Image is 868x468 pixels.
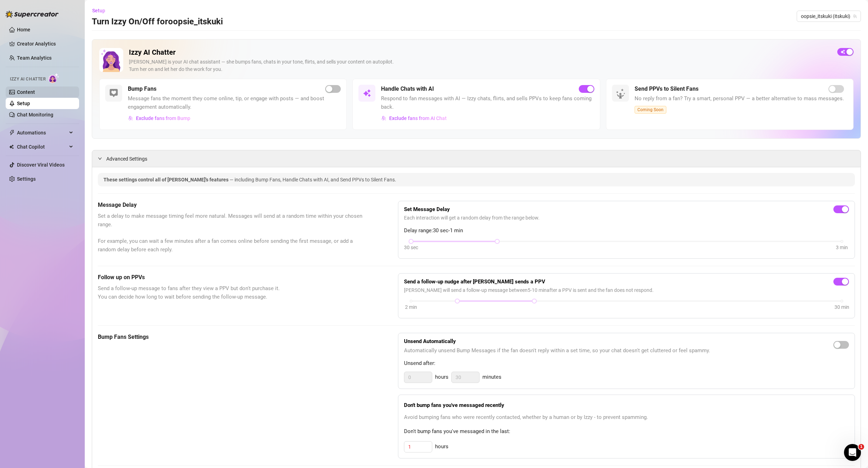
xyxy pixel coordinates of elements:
[435,443,448,451] span: hours
[98,333,363,341] h5: Bump Fans Settings
[92,8,105,13] span: Setup
[17,141,67,152] span: Chat Copilot
[98,156,102,161] span: expanded
[17,89,35,95] a: Content
[404,286,849,294] span: [PERSON_NAME] will send a follow-up message between 5 - 10 min after a PPV is sent and the fan do...
[109,89,118,97] img: svg%3e
[834,303,849,311] div: 30 min
[99,48,123,72] img: Izzy AI Chatter
[381,85,434,93] h5: Handle Chats with AI
[389,115,447,121] span: Exclude fans from AI Chat
[635,106,666,114] span: Coming Soon
[381,95,594,111] span: Respond to fan messages with AI — Izzy chats, flirts, and sells PPVs to keep fans coming back.
[405,303,417,311] div: 2 min
[98,284,363,301] span: Send a follow-up message to fans after they view a PPV but don't purchase it. You can decide how ...
[404,278,545,285] strong: Send a follow-up nudge after [PERSON_NAME] sends a PPV
[17,112,53,118] a: Chat Monitoring
[17,27,30,32] a: Home
[17,127,67,138] span: Automations
[106,155,147,163] span: Advanced Settings
[129,58,832,73] div: [PERSON_NAME] is your AI chat assistant — she bumps fans, chats in your tone, flirts, and sells y...
[404,214,849,222] span: Each interaction will get a random delay from the range below.
[858,444,864,450] span: 1
[404,227,849,235] span: Delay range: 30 sec - 1 min
[404,244,418,251] div: 30 sec
[9,130,15,136] span: thunderbolt
[635,95,844,103] span: No reply from a fan? Try a smart, personal PPV — a better alternative to mass messages.
[844,444,861,461] iframe: Intercom live chat
[836,244,848,251] div: 3 min
[616,89,627,100] img: silent-fans-ppv-o-N6Mmdf.svg
[17,176,36,182] a: Settings
[404,359,849,368] span: Unsend after:
[435,373,448,382] span: hours
[801,11,857,22] span: oopsie_itskuki (itskuki)
[404,347,710,355] span: Automatically unsend Bump Messages if the fan doesn't reply within a set time, so your chat doesn...
[363,89,371,97] img: svg%3e
[9,144,14,149] img: Chat Copilot
[17,55,52,61] a: Team Analytics
[404,338,456,344] strong: Unsend Automatically
[17,162,65,168] a: Discover Viral Videos
[128,95,341,111] span: Message fans the moment they come online, tip, or engage with posts — and boost engagement automa...
[48,73,59,83] img: AI Chatter
[404,413,849,422] span: Avoid bumping fans who were recently contacted, whether by a human or by Izzy - to prevent spamming.
[381,116,386,121] img: svg%3e
[404,402,504,408] strong: Don't bump fans you've messaged recently
[128,113,191,124] button: Exclude fans from Bump
[98,273,363,282] h5: Follow up on PPVs
[98,212,363,254] span: Set a delay to make message timing feel more natural. Messages will send at a random time within ...
[6,11,59,18] img: logo-BBDzfeDw.svg
[92,16,223,28] h3: Turn Izzy On/Off for oopsie_itskuki
[129,48,832,57] h2: Izzy AI Chatter
[404,206,450,212] strong: Set Message Delay
[10,76,46,83] span: Izzy AI Chatter
[103,177,230,182] span: These settings control all of [PERSON_NAME]'s features
[92,5,111,16] button: Setup
[136,115,190,121] span: Exclude fans from Bump
[17,101,30,106] a: Setup
[98,155,106,162] div: expanded
[98,201,363,209] h5: Message Delay
[230,177,396,182] span: — including Bump Fans, Handle Chats with AI, and Send PPVs to Silent Fans.
[635,85,698,93] h5: Send PPVs to Silent Fans
[128,116,133,121] img: svg%3e
[853,14,857,18] span: team
[381,113,447,124] button: Exclude fans from AI Chat
[404,427,849,436] span: Don't bump fans you've messaged in the last:
[482,373,501,382] span: minutes
[17,38,73,49] a: Creator Analytics
[128,85,156,93] h5: Bump Fans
